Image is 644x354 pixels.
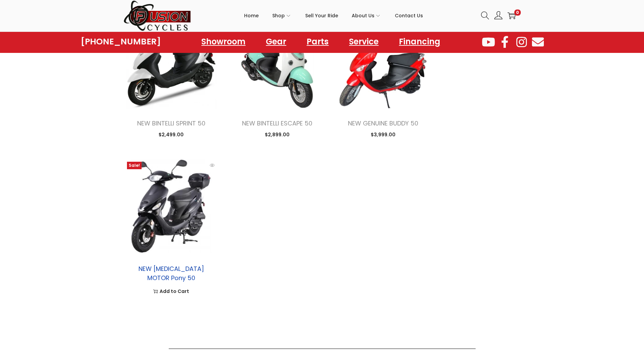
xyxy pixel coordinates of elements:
[305,7,338,24] span: Sell Your Ride
[139,264,204,282] a: NEW [MEDICAL_DATA] MOTOR Pony 50
[244,0,259,31] a: Home
[272,0,292,31] a: Shop
[191,0,476,31] nav: Primary navigation
[300,34,335,50] a: Parts
[159,131,162,138] span: $
[137,119,205,127] a: NEW BINTELLI SPRINT 50
[395,7,423,24] span: Contact Us
[195,34,447,50] nav: Menu
[259,34,293,50] a: Gear
[265,131,268,138] span: $
[352,7,374,24] span: About Us
[265,131,290,138] span: 2,899.00
[342,34,385,50] a: Service
[395,0,423,31] a: Contact Us
[392,34,447,50] a: Financing
[205,158,219,172] span: Quick View
[272,7,285,24] span: Shop
[305,0,338,31] a: Sell Your Ride
[352,0,381,31] a: About Us
[508,12,516,20] a: 0
[371,131,395,138] span: 3,999.00
[242,119,312,127] a: NEW BINTELLI ESCAPE 50
[81,37,161,46] a: [PHONE_NUMBER]
[348,119,418,127] a: NEW GENUINE BUDDY 50
[159,131,184,138] span: 2,499.00
[244,7,259,24] span: Home
[195,34,252,50] a: Showroom
[129,286,214,296] a: Add to Cart
[371,131,374,138] span: $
